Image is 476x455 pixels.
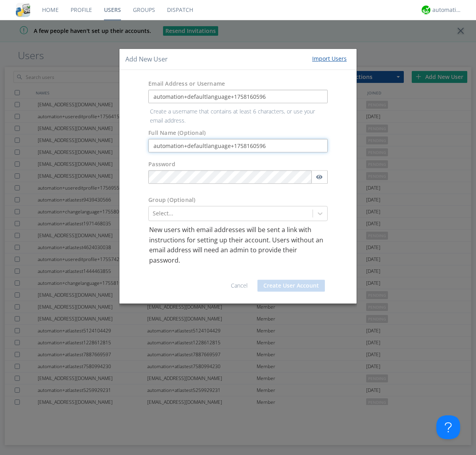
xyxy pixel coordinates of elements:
[148,80,225,88] label: Email Address or Username
[148,90,328,104] input: e.g. email@address.com, Housekeeping1
[148,196,195,204] label: Group (Optional)
[312,55,347,63] div: Import Users
[148,129,205,137] label: Full Name (Optional)
[16,3,30,17] img: cddb5a64eb264b2086981ab96f4c1ba7
[148,160,175,168] label: Password
[149,225,327,265] p: New users with email addresses will be sent a link with instructions for setting up their account...
[144,108,332,125] p: Create a username that contains at least 6 characters, or use your email address.
[148,139,328,152] input: Julie Appleseed
[432,6,462,14] div: automation+atlas
[257,280,325,292] button: Create User Account
[231,282,248,289] a: Cancel
[125,55,168,64] h4: Add New User
[422,6,430,14] img: d2d01cd9b4174d08988066c6d424eccd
